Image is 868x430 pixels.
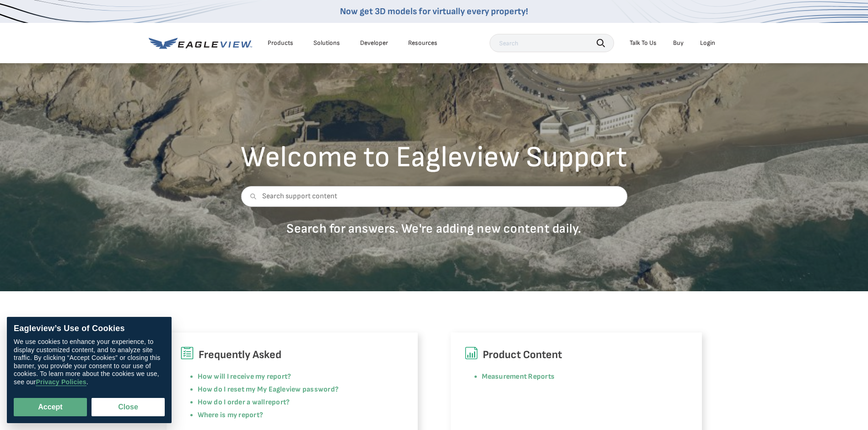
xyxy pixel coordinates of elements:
[198,398,265,407] a: How do I order a wall
[464,346,688,364] h6: Product Content
[700,39,715,47] div: Login
[92,398,165,416] button: Close
[482,372,555,381] a: Measurement Reports
[241,186,627,207] input: Search support content
[265,398,286,407] a: report
[241,221,627,237] p: Search for answers. We're adding new content daily.
[14,398,87,416] button: Accept
[14,338,165,386] div: We use cookies to enhance your experience, to display customized content, and to analyze site tra...
[286,398,290,407] a: ?
[408,39,437,47] div: Resources
[198,372,291,381] a: How will I receive my report?
[340,6,528,17] a: Now get 3D models for virtually every property!
[36,379,86,386] a: Privacy Policies
[268,39,293,47] div: Products
[673,39,684,47] a: Buy
[313,39,340,47] div: Solutions
[360,39,388,47] a: Developer
[630,39,657,47] div: Talk To Us
[14,324,165,334] div: Eagleview’s Use of Cookies
[241,143,627,172] h2: Welcome to Eagleview Support
[180,346,404,364] h6: Frequently Asked
[490,34,614,52] input: Search
[198,385,339,394] a: How do I reset my My Eagleview password?
[198,411,264,419] a: Where is my report?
